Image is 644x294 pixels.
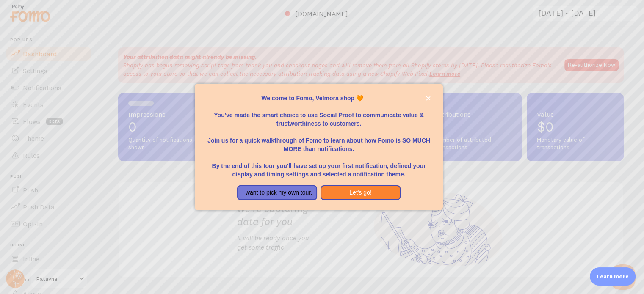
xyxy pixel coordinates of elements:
[597,272,629,280] p: Learn more
[205,94,433,102] p: Welcome to Fomo, Velmora shop 🧡
[205,153,433,179] p: By the end of this tour you'll have set up your first notification, defined your display and timi...
[205,102,433,128] p: You've made the smart choice to use Social Proof to communicate value & trustworthiness to custom...
[321,185,401,201] button: Let's go!
[237,185,317,201] button: I want to pick my own tour.
[424,94,433,103] button: close,
[205,128,433,153] p: Join us for a quick walkthrough of Fomo to learn about how Fomo is SO MUCH MORE than notifications.
[590,267,636,286] div: Learn more
[195,84,443,211] div: Welcome to Fomo, Velmora shop 🧡You&amp;#39;ve made the smart choice to use Social Proof to commun...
